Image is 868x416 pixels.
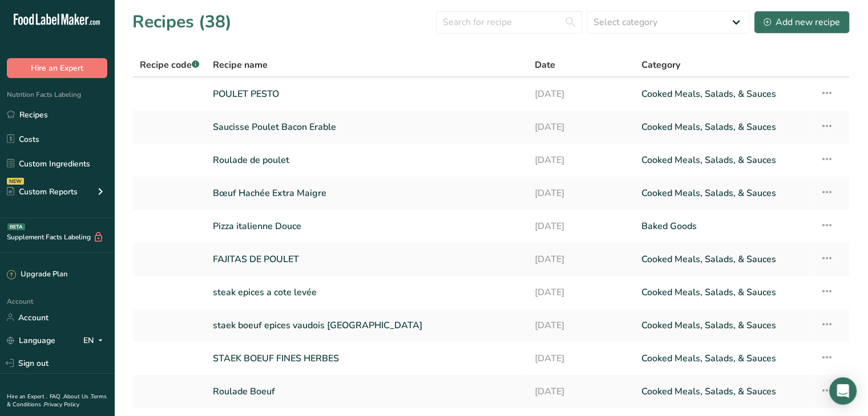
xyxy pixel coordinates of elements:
[44,401,79,409] a: Privacy Policy
[7,393,107,409] a: Terms & Conditions .
[534,380,628,403] a: [DATE]
[213,346,520,370] a: STAEK BOEUF FINES HERBES
[829,377,857,405] div: Open Intercom Messenger
[641,82,806,106] a: Cooked Meals, Salads, & Sauces
[7,223,25,230] div: BETA
[213,148,520,172] a: Roulade de poulet
[641,313,806,337] a: Cooked Meals, Salads, & Sauces
[534,115,628,139] a: [DATE]
[7,269,67,280] div: Upgrade Plan
[764,15,840,29] div: Add new recipe
[63,393,91,401] a: About Us .
[213,313,520,337] a: staek boeuf epices vaudois [GEOGRAPHIC_DATA]
[754,11,850,34] button: Add new recipe
[140,59,199,71] span: Recipe code
[7,178,24,185] div: NEW
[534,58,555,72] span: Date
[213,181,520,205] a: Bœuf Hachée Extra Maigre
[213,214,520,238] a: Pizza italienne Douce
[641,58,680,72] span: Category
[7,58,107,78] button: Hire an Expert
[7,186,78,198] div: Custom Reports
[213,82,520,106] a: POULET PESTO
[436,11,582,34] input: Search for recipe
[534,247,628,271] a: [DATE]
[641,346,806,370] a: Cooked Meals, Salads, & Sauces
[641,148,806,172] a: Cooked Meals, Salads, & Sauces
[132,9,232,35] h1: Recipes (38)
[534,148,628,172] a: [DATE]
[7,393,47,401] a: Hire an Expert .
[213,115,520,139] a: Saucisse Poulet Bacon Erable
[83,333,107,347] div: EN
[641,380,806,403] a: Cooked Meals, Salads, & Sauces
[534,82,628,106] a: [DATE]
[534,346,628,370] a: [DATE]
[7,331,55,350] a: Language
[213,380,520,403] a: Roulade Boeuf
[50,393,63,401] a: FAQ .
[213,280,520,304] a: steak epices a cote levée
[534,214,628,238] a: [DATE]
[641,280,806,304] a: Cooked Meals, Salads, & Sauces
[534,280,628,304] a: [DATE]
[641,247,806,271] a: Cooked Meals, Salads, & Sauces
[641,115,806,139] a: Cooked Meals, Salads, & Sauces
[213,247,520,271] a: FAJITAS DE POULET
[213,58,268,72] span: Recipe name
[641,214,806,238] a: Baked Goods
[641,181,806,205] a: Cooked Meals, Salads, & Sauces
[534,313,628,337] a: [DATE]
[534,181,628,205] a: [DATE]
